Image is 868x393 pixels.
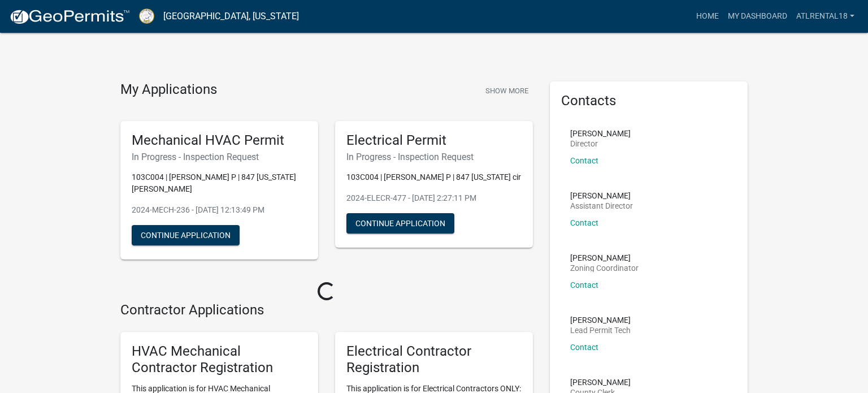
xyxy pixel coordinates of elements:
p: [PERSON_NAME] [570,254,639,262]
a: Contact [570,156,598,165]
button: Continue Application [132,225,240,245]
h5: HVAC Mechanical Contractor Registration [132,343,307,376]
button: Show More [481,81,533,100]
p: 103C004 | [PERSON_NAME] P | 847 [US_STATE][PERSON_NAME] [132,171,307,195]
h5: Contacts [561,93,736,109]
h5: Mechanical HVAC Permit [132,132,307,149]
a: Contact [570,343,598,352]
a: Atlrental18 [792,6,859,27]
p: [PERSON_NAME] [570,129,631,137]
p: 103C004 | [PERSON_NAME] P | 847 [US_STATE] cir [346,171,522,183]
p: Director [570,140,631,148]
h6: In Progress - Inspection Request [132,152,307,162]
h5: Electrical Permit [346,132,522,149]
a: Contact [570,218,598,227]
p: Lead Permit Tech [570,326,631,334]
p: 2024-MECH-236 - [DATE] 12:13:49 PM [132,204,307,216]
p: Zoning Coordinator [570,264,639,272]
a: Contact [570,280,598,290]
a: My Dashboard [723,6,792,27]
img: Putnam County, Georgia [139,8,154,24]
p: Assistant Director [570,202,633,210]
p: [PERSON_NAME] [570,316,631,324]
p: [PERSON_NAME] [570,192,633,200]
button: Continue Application [346,213,454,234]
h6: In Progress - Inspection Request [346,152,522,162]
h4: My Applications [120,81,217,98]
a: Home [692,6,723,27]
a: [GEOGRAPHIC_DATA], [US_STATE] [163,7,299,26]
p: 2024-ELECR-477 - [DATE] 2:27:11 PM [346,192,522,204]
h4: Contractor Applications [120,302,533,318]
h5: Electrical Contractor Registration [346,343,522,376]
p: [PERSON_NAME] [570,378,631,386]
